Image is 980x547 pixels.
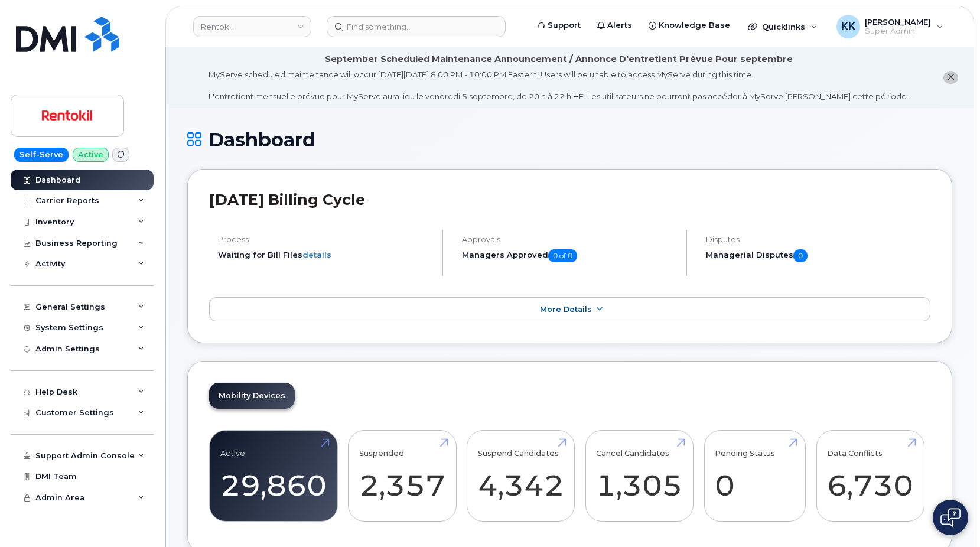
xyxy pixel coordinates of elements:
a: Active 29,860 [220,437,327,515]
a: Suspended 2,357 [359,437,445,515]
span: 0 of 0 [548,249,577,262]
h4: Disputes [706,235,930,244]
h4: Approvals [462,235,676,244]
h5: Managerial Disputes [706,249,930,262]
img: Open chat [940,508,961,527]
h5: Managers Approved [462,249,676,262]
a: Suspend Candidates 4,342 [478,437,564,515]
span: 0 [793,249,808,262]
a: Pending Status 0 [715,437,795,515]
a: Cancel Candidates 1,305 [596,437,682,515]
li: Waiting for Bill Files [218,249,432,261]
a: details [302,250,331,259]
h2: [DATE] Billing Cycle [209,191,930,209]
div: MyServe scheduled maintenance will occur [DATE][DATE] 8:00 PM - 10:00 PM Eastern. Users will be u... [209,69,909,102]
h4: Process [218,235,432,244]
a: Mobility Devices [209,383,295,409]
button: close notification [943,71,958,84]
div: September Scheduled Maintenance Announcement / Annonce D'entretient Prévue Pour septembre [325,53,793,66]
span: More Details [540,305,592,314]
h1: Dashboard [187,129,952,150]
a: Data Conflicts 6,730 [827,437,913,515]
